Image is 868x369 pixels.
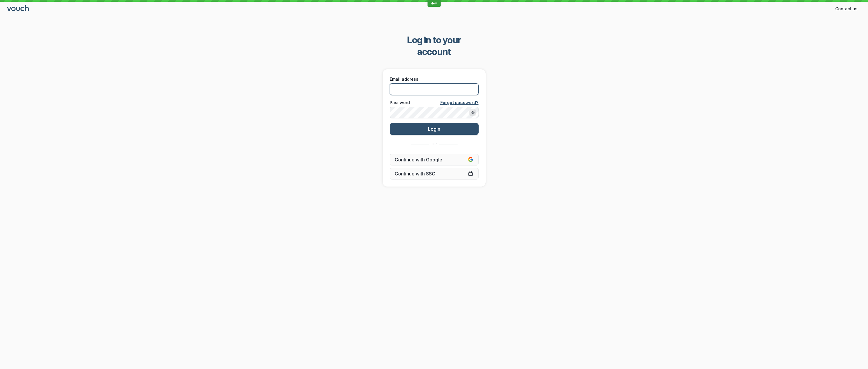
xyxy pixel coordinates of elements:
[390,168,479,180] a: Continue with SSO
[390,76,418,82] span: Email address
[832,4,861,13] button: Contact us
[469,109,476,116] button: Show password
[835,6,857,12] span: Contact us
[395,157,474,163] span: Continue with Google
[390,123,479,135] button: Login
[390,154,479,165] button: Continue with Google
[390,34,478,58] span: Log in to your account
[432,142,437,146] span: OR
[395,171,474,177] span: Continue with SSO
[428,126,440,132] span: Login
[440,100,479,106] a: Forgot password?
[7,6,30,11] a: Go to sign in
[390,100,410,106] span: Password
